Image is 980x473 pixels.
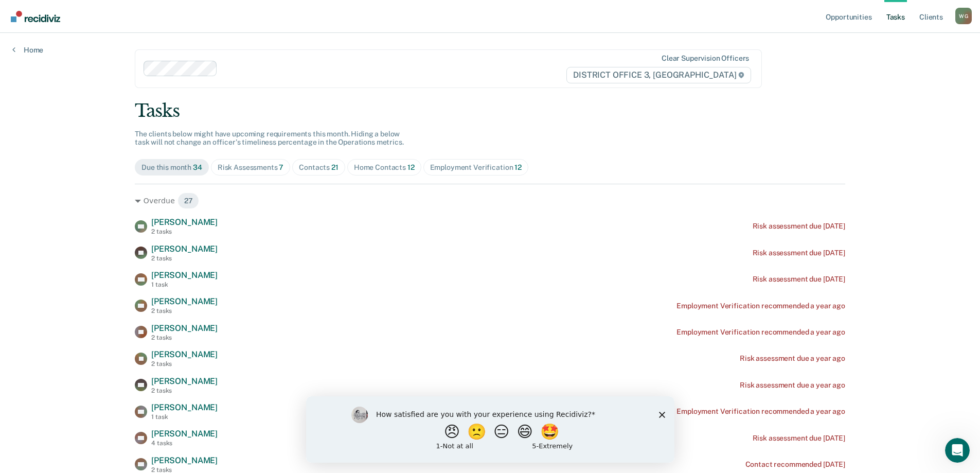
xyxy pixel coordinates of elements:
[151,440,218,447] div: 4 tasks
[299,163,338,172] div: Contacts
[151,217,218,227] span: [PERSON_NAME]
[354,163,415,172] div: Home Contacts
[218,163,284,172] div: Risk Assessments
[151,334,218,341] div: 2 tasks
[676,407,845,416] div: Employment Verification recommended a year ago
[662,54,749,63] div: Clear supervision officers
[12,45,43,55] a: Home
[141,163,202,172] div: Due this month
[151,323,218,333] span: [PERSON_NAME]
[135,130,404,147] span: The clients below might have upcoming requirements this month. Hiding a below task will not chang...
[753,249,845,257] div: Risk assessment due [DATE]
[753,275,845,284] div: Risk assessment due [DATE]
[279,163,283,171] span: 7
[430,163,522,172] div: Employment Verification
[151,387,218,394] div: 2 tasks
[740,354,845,363] div: Risk assessment due a year ago
[955,8,972,24] div: W G
[676,328,845,337] div: Employment Verification recommended a year ago
[566,67,751,83] span: DISTRICT OFFICE 3, [GEOGRAPHIC_DATA]
[151,456,218,465] span: [PERSON_NAME]
[151,281,218,288] div: 1 task
[177,192,200,209] span: 27
[740,381,845,390] div: Risk assessment due a year ago
[151,296,218,306] span: [PERSON_NAME]
[955,8,972,24] button: Profile dropdown button
[135,100,845,121] div: Tasks
[407,163,415,171] span: 12
[135,192,845,209] div: Overdue 27
[151,376,218,386] span: [PERSON_NAME]
[945,438,970,463] iframe: Intercom live chat
[331,163,338,171] span: 21
[151,228,218,235] div: 2 tasks
[753,222,845,231] div: Risk assessment due [DATE]
[151,270,218,280] span: [PERSON_NAME]
[151,349,218,359] span: [PERSON_NAME]
[151,402,218,412] span: [PERSON_NAME]
[306,396,674,463] iframe: Survey by Kim from Recidiviz
[151,255,218,262] div: 2 tasks
[193,163,202,171] span: 34
[745,460,845,469] div: Contact recommended [DATE]
[151,244,218,254] span: [PERSON_NAME]
[753,434,845,443] div: Risk assessment due [DATE]
[11,11,60,22] img: Recidiviz
[151,307,218,314] div: 2 tasks
[514,163,522,171] span: 12
[151,429,218,439] span: [PERSON_NAME]
[151,413,218,421] div: 1 task
[676,302,845,310] div: Employment Verification recommended a year ago
[151,360,218,367] div: 2 tasks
